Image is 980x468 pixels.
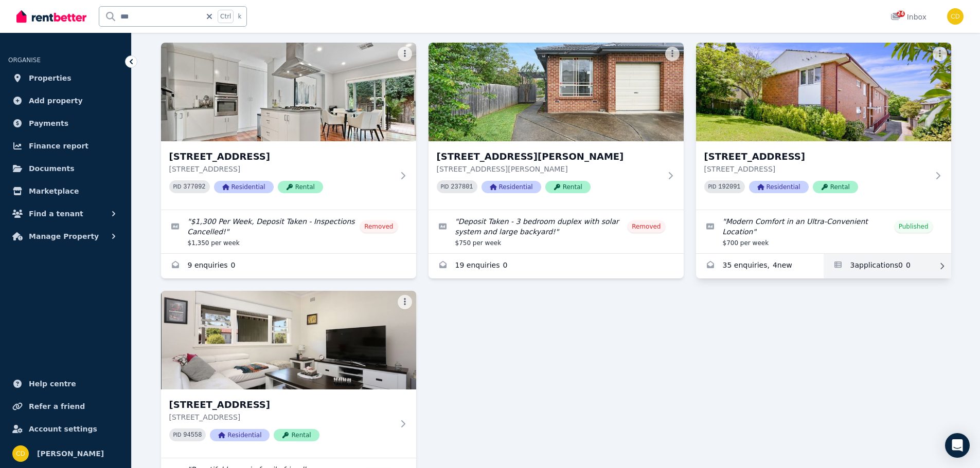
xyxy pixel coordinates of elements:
[8,68,123,88] a: Properties
[173,432,182,438] small: PID
[696,43,951,210] a: 3/54 Greenwich Road, Greenwich[STREET_ADDRESS][STREET_ADDRESS]PID 192091ResidentialRental
[210,429,270,441] span: Residential
[708,184,717,190] small: PID
[696,254,824,278] a: Enquiries for 3/54 Greenwich Road, Greenwich
[29,423,97,435] span: Account settings
[696,210,951,253] a: Edit listing: Modern Comfort in an Ultra-Convenient Location
[16,9,86,24] img: RentBetter
[29,140,88,152] span: Finance report
[214,181,274,193] span: Residential
[8,373,123,394] a: Help centre
[429,254,684,278] a: Enquiries for 57B Rawson Road, Greenacre
[933,47,947,61] button: More options
[278,181,323,193] span: Rental
[813,181,858,193] span: Rental
[398,295,412,309] button: More options
[8,203,123,224] button: Find a tenant
[238,12,241,21] span: k
[8,113,123,134] a: Payments
[897,11,905,17] span: 24
[161,291,416,458] a: 8 Green Street, Blacktown[STREET_ADDRESS][STREET_ADDRESS]PID 94558ResidentialRental
[29,185,79,197] span: Marketplace
[161,43,416,141] img: 1A Greenbank St, Marrickville
[545,181,591,193] span: Rental
[704,164,929,174] p: [STREET_ADDRESS]
[161,291,416,389] img: 8 Green Street, Blacktown
[29,230,99,242] span: Manage Property
[947,8,964,25] img: Chris Dimitropoulos
[37,447,104,460] span: [PERSON_NAME]
[29,162,75,175] span: Documents
[161,254,416,278] a: Enquiries for 1A Greenbank St, Marrickville
[8,226,123,247] button: Manage Property
[161,210,416,253] a: Edit listing: $1,300 Per Week, Deposit Taken - Inspections Cancelled!
[173,184,182,190] small: PID
[696,43,951,141] img: 3/54 Greenwich Road, Greenwich
[482,181,541,193] span: Residential
[429,210,684,253] a: Edit listing: Deposit Taken - 3 bedroom duplex with solar system and large backyard!
[8,396,123,417] a: Refer a friend
[29,400,85,413] span: Refer a friend
[218,10,234,23] span: Ctrl
[29,208,83,220] span: Find a tenant
[749,181,809,193] span: Residential
[8,136,123,156] a: Finance report
[8,158,123,179] a: Documents
[398,47,412,61] button: More options
[183,432,202,439] code: 94558
[429,43,684,141] img: 57B Rawson Road, Greenacre
[824,254,951,278] a: Applications for 3/54 Greenwich Road, Greenwich
[169,164,394,174] p: [STREET_ADDRESS]
[429,43,684,210] a: 57B Rawson Road, Greenacre[STREET_ADDRESS][PERSON_NAME][STREET_ADDRESS][PERSON_NAME]PID 237801Res...
[437,164,661,174] p: [STREET_ADDRESS][PERSON_NAME]
[29,378,76,390] span: Help centre
[890,12,926,22] div: Inbox
[161,43,416,210] a: 1A Greenbank St, Marrickville[STREET_ADDRESS][STREET_ADDRESS]PID 377092ResidentialRental
[451,183,473,191] code: 237801
[665,47,680,61] button: More options
[8,57,41,64] span: ORGANISE
[12,445,29,462] img: Chris Dimitropoulos
[169,412,394,422] p: [STREET_ADDRESS]
[169,149,394,164] h3: [STREET_ADDRESS]
[274,429,319,441] span: Rental
[29,117,68,129] span: Payments
[8,419,123,439] a: Account settings
[704,149,929,164] h3: [STREET_ADDRESS]
[718,183,740,191] code: 192091
[945,433,970,458] div: Open Intercom Messenger
[29,95,83,107] span: Add property
[437,149,661,164] h3: [STREET_ADDRESS][PERSON_NAME]
[441,184,449,190] small: PID
[183,183,205,191] code: 377092
[29,72,72,84] span: Properties
[8,90,123,111] a: Add property
[169,398,394,412] h3: [STREET_ADDRESS]
[8,181,123,201] a: Marketplace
